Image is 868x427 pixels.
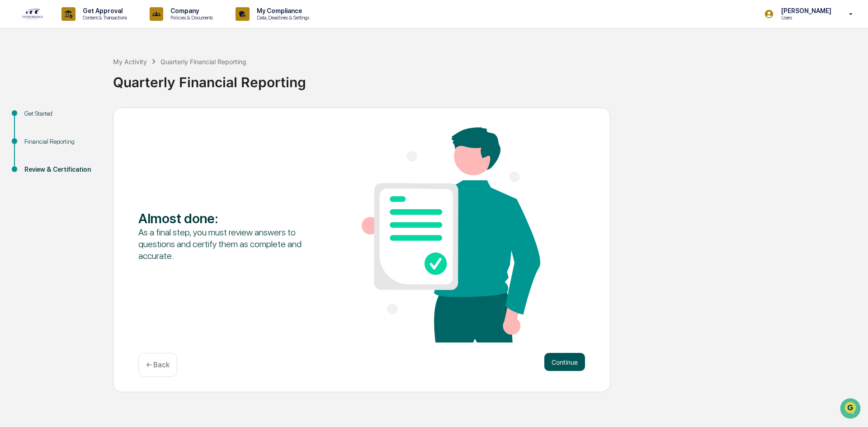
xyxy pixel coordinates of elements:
[113,67,863,90] div: Quarterly Financial Reporting
[146,361,170,369] p: ← Back
[163,7,217,14] p: Company
[544,353,585,371] button: Continue
[160,58,246,66] div: Quarterly Financial Reporting
[18,114,58,123] span: Preclearance
[774,7,836,14] p: [PERSON_NAME]
[9,19,165,33] p: How can we help?
[839,397,863,422] iframe: Open customer support
[9,69,25,85] img: 1746055101610-c473b297-6a78-478c-a979-82029cc54cd1
[18,131,57,140] span: Data Lookup
[75,14,132,21] p: Content & Transactions
[250,7,314,14] p: My Compliance
[362,127,540,343] img: Almost done
[9,132,16,139] div: 🔎
[22,8,43,20] img: logo
[75,7,132,14] p: Get Approval
[75,114,112,123] span: Attestations
[5,127,61,144] a: 🔎Data Lookup
[163,14,217,21] p: Policies & Documents
[24,109,99,118] div: Get Started
[64,153,109,160] a: Powered byPylon
[138,210,317,226] div: Almost done :
[5,110,62,127] a: 🖐️Preclearance
[62,110,116,127] a: 🗄️Attestations
[66,115,73,122] div: 🗄️
[24,137,99,146] div: Financial Reporting
[31,78,114,85] div: We're available if you need us!
[31,69,148,78] div: Start new chat
[113,58,147,66] div: My Activity
[774,14,836,21] p: Users
[250,14,314,21] p: Data, Deadlines & Settings
[24,165,99,174] div: Review & Certification
[154,72,165,83] button: Start new chat
[90,153,109,160] span: Pylon
[138,226,317,262] div: As a final step, you must review answers to questions and certify them as complete and accurate.
[9,115,16,122] div: 🖐️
